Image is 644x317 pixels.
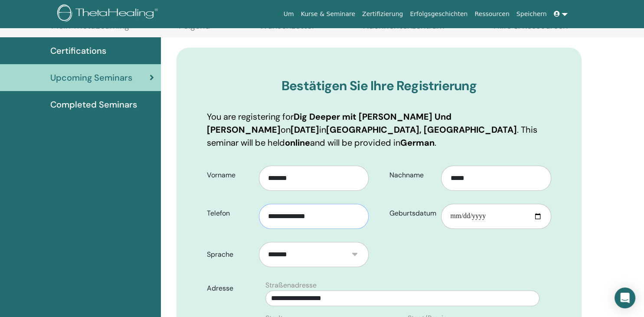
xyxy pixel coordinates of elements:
[200,167,258,183] label: Vorname
[400,137,435,148] b: German
[285,137,310,148] b: online
[513,6,550,22] a: Speichern
[179,20,210,37] a: Folgend
[207,111,451,135] b: Dig Deeper mit [PERSON_NAME] Und [PERSON_NAME]
[50,44,106,57] span: Certifications
[200,280,260,297] label: Adresse
[259,20,314,37] a: Wunschzettel
[383,167,441,183] label: Nachname
[57,4,161,24] img: logo.png
[326,124,517,135] b: [GEOGRAPHIC_DATA], [GEOGRAPHIC_DATA]
[291,124,319,135] b: [DATE]
[265,280,317,291] label: Straßenadresse
[297,6,359,22] a: Kurse & Seminare
[207,110,551,149] p: You are registering for on in . This seminar will be held and will be provided in .
[200,246,258,263] label: Sprache
[363,20,445,37] a: Nachrichtenzentrum
[200,205,258,222] label: Telefon
[615,288,635,308] div: Open Intercom Messenger
[50,98,137,111] span: Completed Seminars
[406,6,471,22] a: Erfolgsgeschichten
[359,6,406,22] a: Zertifizierung
[50,71,132,84] span: Upcoming Seminars
[471,6,513,22] a: Ressourcen
[494,20,568,37] a: Hilfe & Ressourcen
[51,20,129,37] a: Mein ThetaLearning
[383,205,441,222] label: Geburtsdatum
[280,6,297,22] a: Um
[207,78,551,94] h3: Bestätigen Sie Ihre Registrierung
